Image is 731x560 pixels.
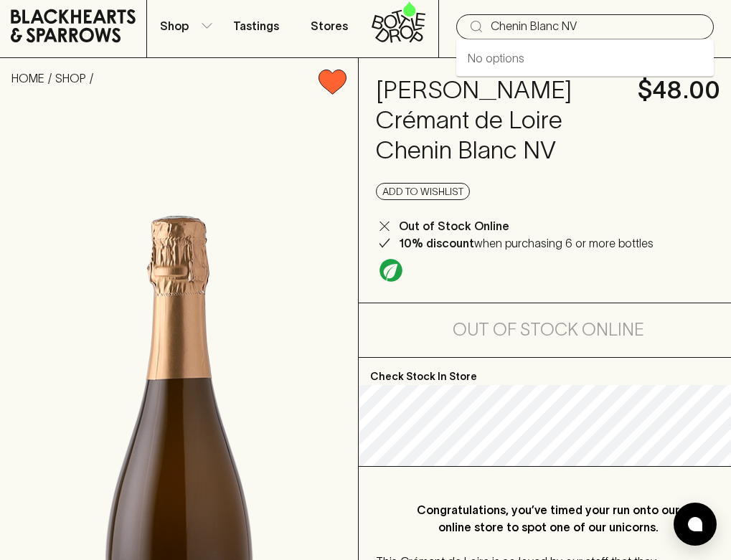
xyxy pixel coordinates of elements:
p: Out of Stock Online [399,217,509,234]
button: Add to wishlist [376,183,470,200]
img: Organic [379,259,402,282]
a: Organic [376,255,406,285]
img: bubble-icon [688,517,702,531]
input: Try "Pinot noir" [491,15,702,38]
p: Stores [311,17,348,34]
button: Remove from wishlist [313,64,352,100]
p: Tastings [233,17,279,34]
h4: $48.00 [638,75,720,105]
a: HOME [11,72,44,85]
a: SHOP [55,72,86,85]
p: Congratulations, you’ve timed your run onto our online store to spot one of our unicorns. [405,501,692,536]
p: Shop [160,17,189,34]
h5: Out of Stock Online [453,318,644,341]
h4: [PERSON_NAME] Crémant de Loire Chenin Blanc NV [376,75,621,166]
b: 10% discount [399,237,474,250]
p: when purchasing 6 or more bottles [399,234,654,252]
div: No options [456,39,714,77]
